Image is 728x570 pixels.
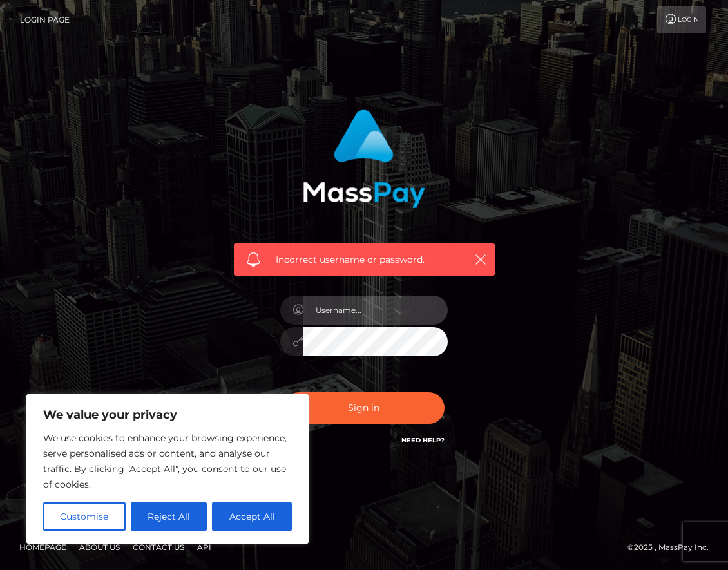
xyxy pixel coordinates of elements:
[401,436,445,444] a: Need Help?
[283,392,445,424] button: Sign in
[131,502,207,531] button: Reject All
[657,6,706,33] a: Login
[627,540,718,555] div: © 2025 , MassPay Inc.
[26,394,309,544] div: We value your privacy
[192,537,216,557] a: API
[43,430,292,492] p: We use cookies to enhance your browsing experience, serve personalised ads or content, and analys...
[128,537,189,557] a: Contact Us
[43,502,126,531] button: Customise
[276,253,459,267] span: Incorrect username or password.
[303,109,425,208] img: MassPay Login
[212,502,292,531] button: Accept All
[74,537,125,557] a: About Us
[43,407,292,423] p: We value your privacy
[14,537,72,557] a: Homepage
[303,296,448,325] input: Username...
[20,6,70,33] a: Login Page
